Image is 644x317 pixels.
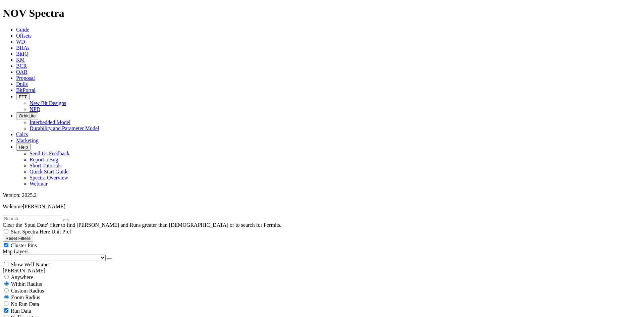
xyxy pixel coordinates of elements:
a: Dulls [16,81,28,87]
a: Proposal [16,75,35,81]
a: Report a Bug [30,157,58,162]
span: [PERSON_NAME] [23,204,65,209]
a: Webinar [30,181,48,187]
a: Quick Start Guide [30,169,68,174]
span: Anywhere [11,274,33,280]
input: Search [3,215,62,222]
span: Help [19,145,28,150]
a: Interbedded Model [30,119,70,125]
a: Durability and Parameter Model [30,125,99,131]
span: OrbitLite [19,113,36,118]
a: Marketing [16,138,39,143]
span: Within Radius [11,281,42,287]
button: FTT [16,93,30,100]
span: Map Layers [3,249,29,254]
div: [PERSON_NAME] [3,268,641,274]
a: BHAs [16,45,30,51]
span: Zoom Radius [11,295,40,300]
button: OrbitLite [16,112,38,119]
button: Help [16,144,31,151]
span: Start Spectra Here [11,229,50,234]
div: Version: 2025.2 [3,192,641,198]
span: FTT [19,94,27,99]
span: Clear the 'Spud Date' filter to find [PERSON_NAME] and Runs greater than [DEMOGRAPHIC_DATA] or to... [3,222,281,228]
p: Welcome [3,204,641,210]
span: Unit Pref [51,229,71,234]
button: Reset Filters [3,235,33,242]
a: NPD [30,106,40,112]
span: Show Well Names [11,262,50,267]
a: BitIQ [16,51,28,57]
a: Guide [16,27,29,33]
a: BitPortal [16,87,36,93]
span: No Run Data [11,301,39,307]
a: Send Us Feedback [30,151,69,156]
a: WD [16,39,25,45]
input: Start Spectra Here [4,229,8,233]
span: Run Data [11,308,31,314]
h1: NOV Spectra [3,7,641,19]
a: OAR [16,69,28,75]
span: Custom Radius [11,288,44,294]
a: Offsets [16,33,32,39]
a: BCR [16,63,27,69]
a: KM [16,57,25,63]
a: Spectra Overview [30,175,68,180]
a: Short Tutorials [30,163,62,168]
span: Cluster Pins [11,243,37,248]
a: Calcs [16,131,28,137]
a: New Bit Designs [30,100,66,106]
